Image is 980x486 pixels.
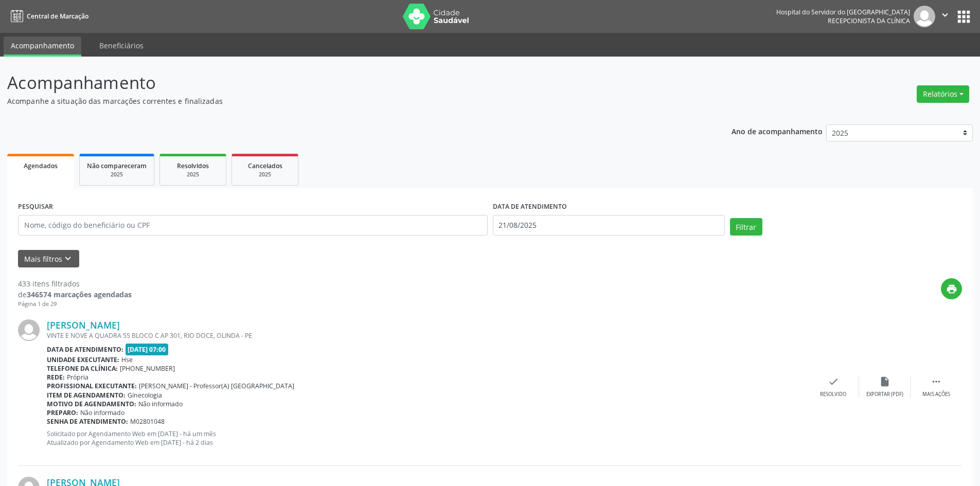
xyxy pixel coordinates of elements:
button: Relatórios [917,85,969,103]
div: 2025 [239,171,291,178]
p: Solicitado por Agendamento Web em [DATE] - há um mês Atualizado por Agendamento Web em [DATE] - h... [47,429,808,447]
span: Cancelados [248,161,282,170]
span: Resolvidos [177,161,209,170]
span: Central de Marcação [27,12,88,21]
i: print [946,283,957,295]
span: Não informado [80,408,124,417]
input: Selecione um intervalo [493,215,725,236]
button:  [935,6,955,27]
b: Telefone da clínica: [47,364,118,373]
span: Própria [67,373,88,382]
b: Motivo de agendamento: [47,400,136,408]
div: Exportar (PDF) [866,391,903,398]
span: Não informado [138,400,183,408]
input: Nome, código do beneficiário ou CPF [18,215,488,236]
button: Filtrar [730,218,762,236]
a: Beneficiários [92,37,151,55]
a: [PERSON_NAME] [47,319,120,331]
span: Agendados [24,161,58,170]
div: 2025 [87,171,147,178]
i: insert_drive_file [879,376,890,387]
img: img [18,319,40,341]
i: keyboard_arrow_down [62,253,74,264]
div: Hospital do Servidor do [GEOGRAPHIC_DATA] [776,8,910,16]
div: de [18,289,132,300]
span: Hse [121,355,133,364]
b: Unidade executante: [47,355,119,364]
button: Mais filtroskeyboard_arrow_down [18,250,79,268]
span: [PHONE_NUMBER] [120,364,175,373]
button: print [941,278,962,299]
img: img [914,6,935,27]
span: [PERSON_NAME] - Professor(A) [GEOGRAPHIC_DATA] [139,382,294,390]
div: VINTE E NOVE A QUADRA 55 BLOCO C AP 301, RIO DOCE, OLINDA - PE [47,331,808,340]
a: Central de Marcação [7,8,88,25]
i: check [828,376,839,387]
div: 433 itens filtrados [18,278,132,289]
i:  [931,376,942,387]
b: Senha de atendimento: [47,417,128,426]
div: 2025 [167,171,219,178]
div: Resolvido [820,391,846,398]
b: Data de atendimento: [47,345,123,354]
a: Acompanhamento [4,37,81,57]
b: Profissional executante: [47,382,137,390]
strong: 346574 marcações agendadas [27,290,132,299]
b: Item de agendamento: [47,391,126,400]
span: Ginecologia [128,391,162,400]
div: Página 1 de 29 [18,300,132,309]
p: Acompanhe a situação das marcações correntes e finalizadas [7,96,683,106]
span: Recepcionista da clínica [828,16,910,25]
button: apps [955,8,973,26]
i:  [939,9,951,21]
label: PESQUISAR [18,199,53,215]
b: Rede: [47,373,65,382]
b: Preparo: [47,408,78,417]
p: Ano de acompanhamento [732,124,823,137]
span: [DATE] 07:00 [126,344,169,355]
span: M02801048 [130,417,165,426]
div: Mais ações [922,391,950,398]
label: DATA DE ATENDIMENTO [493,199,567,215]
p: Acompanhamento [7,70,683,96]
span: Não compareceram [87,161,147,170]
